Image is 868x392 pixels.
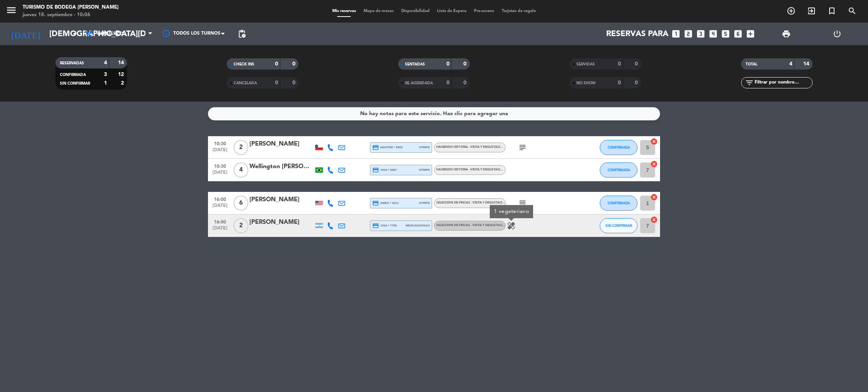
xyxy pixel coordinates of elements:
strong: 1 [104,81,107,86]
span: SIN CONFIRMAR [605,223,632,228]
span: Tarjetas de regalo [498,9,540,13]
span: stripe [419,201,430,205]
span: print [782,29,791,38]
i: credit_card [372,144,379,151]
strong: 0 [292,80,297,85]
i: turned_in_not [827,6,836,15]
i: looks_two [683,29,693,39]
i: search [848,6,857,15]
div: Turismo de Bodega [PERSON_NAME] [23,4,119,11]
i: add_circle_outline [787,6,796,15]
strong: 0 [446,80,449,85]
span: SELECCION DE FINCAS - Visita y degustación - Idioma: Español [436,224,537,227]
span: pending_actions [237,29,246,38]
span: Pre-acceso [470,9,498,13]
i: looks_5 [721,29,730,39]
span: Disponibilidad [397,9,433,13]
span: CANCELADA [234,81,257,85]
span: amex * 1011 [372,200,399,207]
span: Mapa de mesas [360,9,397,13]
span: 10:30 [211,161,229,170]
strong: 3 [104,72,107,77]
span: CHECK INS [234,62,254,66]
span: 2 [234,140,248,155]
span: [DATE] [211,170,229,179]
span: visa * 9397 [372,167,397,173]
strong: 0 [275,61,278,67]
div: [PERSON_NAME] [249,195,313,205]
i: cancel [650,193,658,201]
span: CONFIRMADA [608,168,630,172]
i: credit_card [372,222,379,229]
strong: 0 [463,80,468,85]
strong: 0 [618,61,621,67]
span: CONFIRMADA [608,201,630,205]
button: SIN CONFIRMAR [600,218,637,233]
strong: 0 [635,80,639,85]
span: RESERVADAS [60,61,84,65]
span: 16:00 [211,217,229,226]
div: [PERSON_NAME] [249,217,313,227]
i: power_settings_new [833,29,842,38]
span: master * 9502 [372,144,403,151]
span: HACIENDO HISTORIA - visita y degustación - Idioma: Español [436,146,535,149]
i: looks_3 [696,29,706,39]
i: arrow_drop_down [70,29,79,38]
span: CONFIRMADA [60,73,86,77]
i: looks_4 [708,29,718,39]
button: CONFIRMADA [600,140,637,155]
i: filter_list [745,78,754,87]
i: subject [518,143,527,152]
span: [DATE] [211,203,229,212]
strong: 0 [446,61,449,67]
div: No hay notas para este servicio. Haz clic para agregar una [360,109,508,118]
i: credit_card [372,167,379,173]
div: [PERSON_NAME] [249,139,313,149]
span: Reservas para [606,29,668,39]
strong: 0 [635,61,639,67]
strong: 0 [618,80,621,85]
span: Lista de Espera [433,9,470,13]
i: add_box [746,29,755,39]
i: exit_to_app [807,6,816,15]
strong: 4 [104,60,107,65]
span: SENTADAS [405,62,425,66]
span: RE AGENDADA [405,81,433,85]
span: SELECCION DE FINCAS - Visita y degustación - Idioma: Español [436,201,556,204]
span: CONFIRMADA [608,145,630,149]
i: healing [507,221,516,230]
strong: 4 [789,61,792,67]
span: NO SHOW [576,81,596,85]
span: 6 [234,196,248,211]
span: 10:30 [211,139,229,147]
i: looks_one [671,29,681,39]
span: SERVIDAS [576,62,595,66]
strong: 2 [121,81,125,86]
strong: 14 [118,60,125,65]
span: TOTAL [746,62,757,66]
span: mercadopago [406,223,430,228]
span: visa * 7755 [372,222,397,229]
input: Filtrar por nombre... [754,79,812,87]
span: stripe [419,167,430,172]
span: Mis reservas [329,9,360,13]
div: LOG OUT [811,23,862,45]
span: SIN CONFIRMAR [60,82,90,85]
i: cancel [650,216,658,223]
button: menu [6,5,17,18]
strong: 0 [275,80,278,85]
strong: 14 [803,61,811,67]
i: subject [518,199,527,208]
i: cancel [650,138,658,145]
span: 4 [234,163,248,178]
span: stripe [419,145,430,150]
button: CONFIRMADA [600,196,637,211]
i: cancel [650,160,658,168]
strong: 12 [118,72,125,77]
button: CONFIRMADA [600,163,637,178]
span: HACIENDO HISTORIA - visita y degustación - Idioma: Español [436,168,553,171]
strong: 0 [463,61,468,67]
span: 16:00 [211,194,229,203]
i: menu [6,5,17,16]
i: [DATE] [6,26,46,42]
